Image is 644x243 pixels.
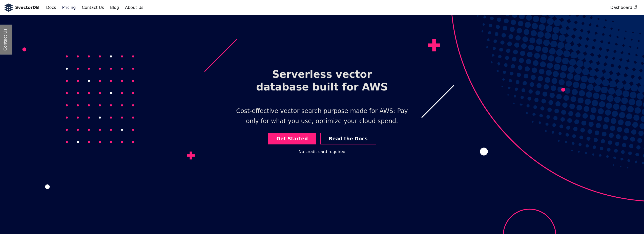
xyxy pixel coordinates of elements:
a: Read the Docs [320,133,376,145]
a: SvectorDB LogoSvectorDB [4,4,39,12]
p: Cost-effective vector search purpose made for AWS: Pay only for what you use, optimize your cloud... [225,102,419,130]
a: Blog [107,3,122,12]
a: About Us [122,3,146,12]
a: Contact Us [79,3,107,12]
a: Pricing [59,3,79,12]
h1: Serverless vector database built for AWS [241,64,403,97]
a: Docs [43,3,59,12]
div: No credit card required [299,148,345,155]
a: Dashboard [607,3,640,12]
img: SvectorDB Logo [4,4,13,12]
a: Get Started [268,133,316,145]
b: SvectorDB [15,4,39,11]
